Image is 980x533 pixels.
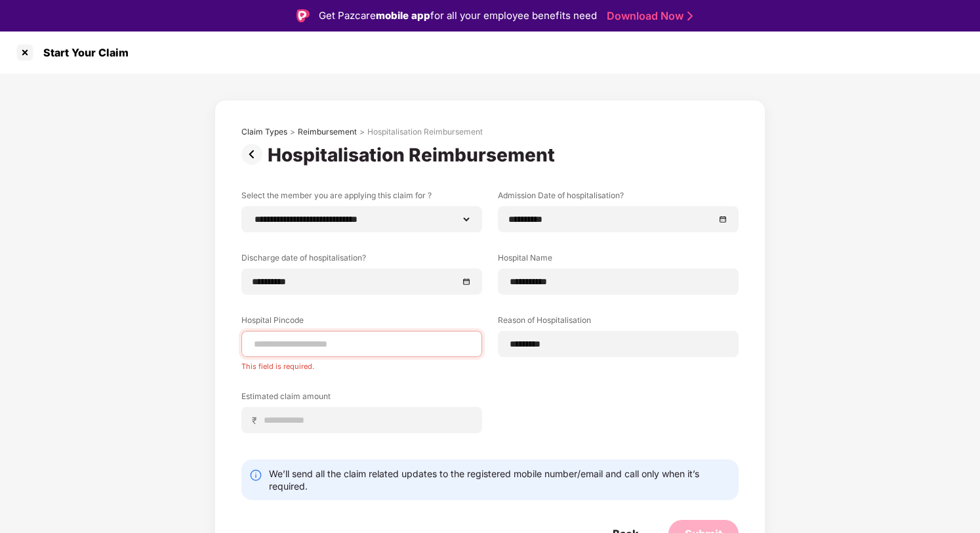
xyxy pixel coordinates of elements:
div: Reimbursement [298,127,357,137]
label: Discharge date of hospitalisation? [241,252,482,268]
label: Estimated claim amount [241,391,482,407]
a: Download Now [607,9,689,23]
div: > [359,127,365,137]
label: Select the member you are applying this claim for ? [241,190,482,206]
label: Hospital Pincode [241,314,482,331]
label: Admission Date of hospitalisation? [498,190,739,206]
span: ₹ [252,414,262,427]
img: svg+xml;base64,PHN2ZyBpZD0iSW5mby0yMHgyMCIgeG1sbnM9Imh0dHA6Ly93d3cudzMub3JnLzIwMDAvc3ZnIiB3aWR0aD... [249,469,262,482]
div: This field is required. [241,357,482,371]
div: Start Your Claim [35,46,129,59]
img: svg+xml;base64,PHN2ZyBpZD0iUHJldi0zMngzMiIgeG1sbnM9Imh0dHA6Ly93d3cudzMub3JnLzIwMDAvc3ZnIiB3aWR0aD... [241,144,268,165]
img: Stroke [687,9,693,23]
div: We’ll send all the claim related updates to the registered mobile number/email and call only when... [269,467,731,492]
div: Claim Types [241,127,287,137]
div: Hospitalisation Reimbursement [268,144,560,166]
label: Reason of Hospitalisation [498,314,739,331]
strong: mobile app [376,9,430,22]
img: Logo [296,9,310,22]
label: Hospital Name [498,252,739,268]
div: Get Pazcare for all your employee benefits need [319,8,597,24]
div: Hospitalisation Reimbursement [367,127,483,137]
div: > [290,127,295,137]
